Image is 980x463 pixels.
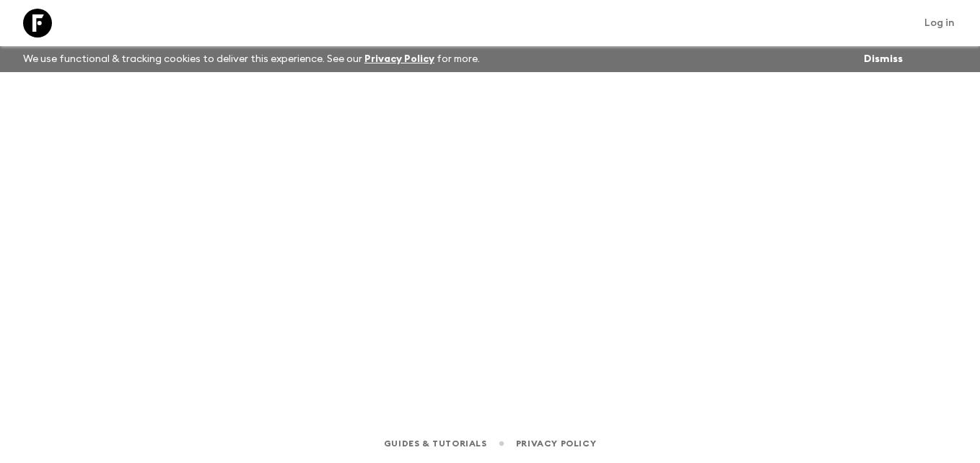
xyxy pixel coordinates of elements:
a: Privacy Policy [516,436,596,451]
button: Dismiss [860,49,906,69]
p: We use functional & tracking cookies to deliver this experience. See our for more. [17,46,486,72]
a: Guides & Tutorials [384,436,487,451]
a: Log in [916,13,963,33]
a: Privacy Policy [364,54,434,64]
